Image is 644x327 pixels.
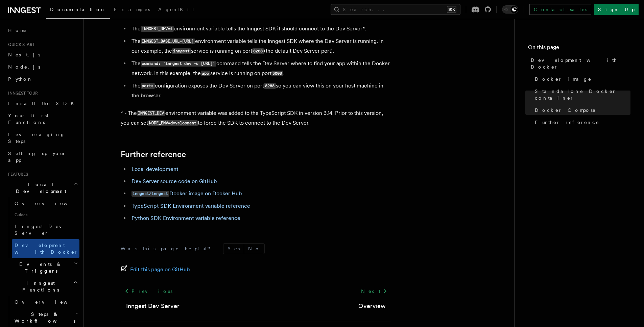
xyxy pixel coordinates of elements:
a: Overview [12,296,79,308]
a: Documentation [46,2,110,19]
a: Examples [110,2,154,18]
a: Install the SDK [5,97,79,109]
code: 3000 [271,71,283,76]
a: Further reference [121,150,186,159]
li: The environment variable tells the Inngest SDK it should connect to the Dev Server*. [129,24,391,34]
span: Local Development [5,181,74,195]
a: Leveraging Steps [5,128,79,147]
a: TypeScript SDK Environment variable reference [132,203,250,209]
a: Local development [132,166,178,172]
a: Standalone Docker container [532,85,630,104]
span: Steps & Workflows [12,311,75,324]
div: Local Development [5,197,79,258]
span: Standalone Docker container [535,88,630,101]
a: Docker image [532,73,630,85]
span: Next.js [8,52,40,57]
span: Install the SDK [8,101,78,106]
code: ports [141,83,155,89]
button: No [244,244,264,254]
span: Quick start [5,42,35,47]
h4: On this page [528,43,630,54]
li: The command tells the Dev Server where to find your app within the Docker network. In this exampl... [129,59,391,78]
button: Search...⌘K [331,4,460,15]
a: Previous [121,285,176,297]
span: Development with Docker [531,57,630,70]
a: Development with Docker [12,239,79,258]
a: inngest/inngestDocker image on Docker Hub [132,190,242,197]
a: Python [5,73,79,85]
a: Node.js [5,61,79,73]
button: Local Development [5,178,79,197]
a: Contact sales [529,4,591,15]
span: Inngest tour [5,91,38,96]
span: Setting up your app [8,151,66,163]
span: Leveraging Steps [8,132,65,144]
a: Next [357,285,391,297]
span: Events & Triggers [5,261,74,274]
span: Guides [12,209,79,220]
a: Development with Docker [528,54,630,73]
span: Docker image [535,76,592,82]
a: Next.js [5,49,79,61]
a: Docker Compose [532,104,630,116]
code: INNGEST_DEV [137,110,165,116]
span: Home [8,27,27,34]
a: Python SDK Environment variable reference [132,215,240,221]
span: Documentation [50,7,106,12]
a: Your first Functions [5,109,79,128]
li: The environment variable tells the Inngest SDK where the Dev Server is running. In our example, t... [129,36,391,56]
button: Yes [223,244,244,254]
a: Inngest Dev Server [12,220,79,239]
span: Examples [114,7,150,12]
button: Inngest Functions [5,277,79,296]
a: Further reference [532,116,630,128]
kbd: ⌘K [447,6,456,13]
span: Python [8,76,33,82]
a: Overview [358,301,386,311]
a: Setting up your app [5,147,79,166]
a: Inngest Dev Server [126,301,180,311]
button: Steps & Workflows [12,308,79,327]
code: command: 'inngest dev -u [URL]' [141,61,216,67]
span: Node.js [8,64,40,70]
a: Overview [12,197,79,209]
a: AgentKit [154,2,198,18]
span: Further reference [535,119,599,126]
span: Inngest Functions [5,280,73,293]
a: Home [5,24,79,36]
code: app [201,71,210,76]
span: Overview [15,201,84,206]
span: Your first Functions [8,113,48,125]
code: INNGEST_BASE_URL=[URL] [141,39,195,44]
code: 8288 [264,83,276,89]
span: Edit this page on GitHub [130,265,190,274]
code: INNGEST_DEV=1 [141,26,174,32]
code: inngest/inngest [132,191,169,197]
button: Events & Triggers [5,258,79,277]
code: NODE_ENV=development [148,120,198,126]
span: Docker Compose [535,107,596,114]
span: Features [5,172,28,177]
li: The configuration exposes the Dev Server on port so you can view this on your host machine in the... [129,81,391,100]
button: Toggle dark mode [502,5,518,14]
span: Inngest Dev Server [15,224,72,236]
span: AgentKit [158,7,194,12]
p: * - The environment variable was added to the TypeScript SDK in version 3.14. Prior to this versi... [121,108,391,128]
span: Development with Docker [15,243,78,255]
code: 8288 [252,48,264,54]
span: Overview [15,299,84,305]
a: Sign Up [594,4,639,15]
code: inngest [172,48,191,54]
a: Edit this page on GitHub [121,265,190,274]
a: Dev Server source code on GitHub [132,178,217,184]
p: Was this page helpful? [121,245,215,252]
